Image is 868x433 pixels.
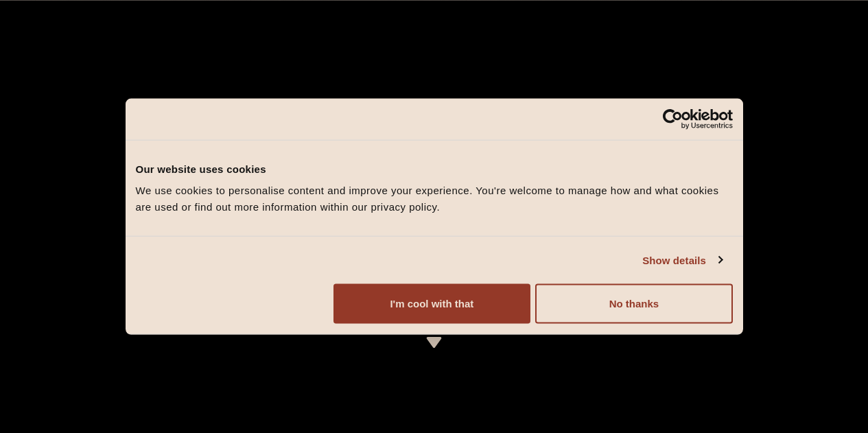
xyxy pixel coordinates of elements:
div: Our website uses cookies [136,161,733,177]
button: No thanks [535,284,732,324]
button: I'm cool with that [333,284,530,324]
a: Usercentrics Cookiebot - opens in a new window [613,108,733,129]
img: icon-dropdown-cream.svg [425,337,443,348]
a: Show details [642,252,722,268]
div: We use cookies to personalise content and improve your experience. You're welcome to manage how a... [136,183,733,215]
